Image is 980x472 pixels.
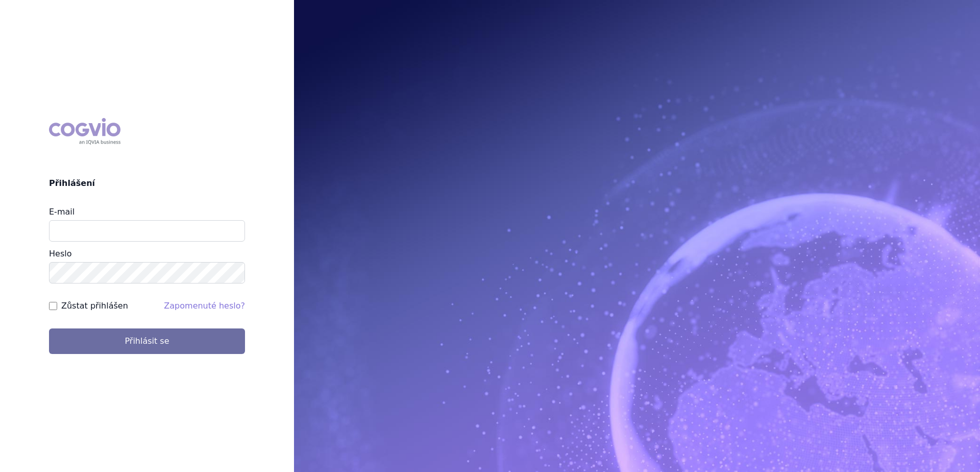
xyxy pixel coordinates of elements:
label: Heslo [49,249,71,258]
button: Přihlásit se [49,328,245,354]
label: Zůstat přihlášen [61,300,128,312]
label: E-mail [49,207,75,217]
div: COGVIO [49,118,120,145]
a: Zapomenuté heslo? [164,301,245,311]
h2: Přihlášení [49,177,245,190]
